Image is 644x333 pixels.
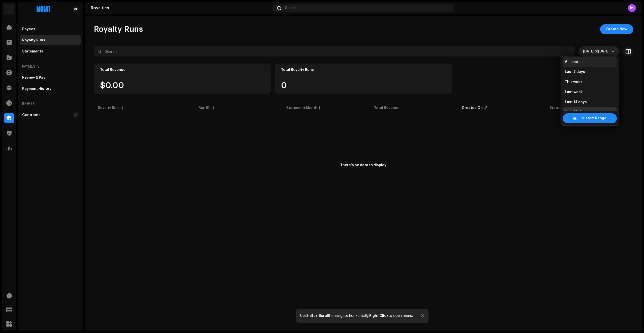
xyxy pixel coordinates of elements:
span: Last 30 days [583,46,611,57]
div: Royalty Runs [22,38,45,42]
button: Create New [600,24,633,34]
div: dropdown trigger [611,46,615,57]
li: Last week [563,87,617,97]
span: Last 7 days [565,69,585,74]
img: f5159e88-6796-4381-9ef9-795c40184c13 [4,4,14,14]
re-m-nav-item: Contracts [20,110,81,120]
li: All time [563,57,617,67]
img: 8db28948-3eae-414d-85d0-81e76db8b66b [22,6,65,12]
re-o-card-value: Total Royalty Runs [275,64,452,94]
div: Review & Pay [22,76,45,80]
span: to [594,50,598,53]
re-a-nav-header: Payments [20,61,81,73]
re-m-nav-item: Payees [20,24,81,34]
div: Use to navigate horizontally, to open menu. [300,314,413,318]
re-a-nav-header: Rights [20,98,81,110]
div: Total Royalty Runs [281,68,446,72]
span: [DATE] [598,50,609,53]
re-m-nav-item: Review & Pay [20,73,81,83]
div: Payment History [22,87,51,91]
re-m-nav-item: Statements [20,46,81,57]
span: Custom Range [580,113,606,123]
div: Royalties [91,6,271,10]
span: [DATE] [583,50,594,53]
input: Search [94,46,575,57]
span: Last week [565,90,583,95]
span: Create New [606,24,627,34]
re-o-card-value: Total Revenue [94,64,271,94]
span: Search [285,6,297,10]
re-m-nav-item: Royalty Runs [20,35,81,45]
div: Payees [22,27,35,31]
span: All time [565,59,578,64]
div: Contracts [22,113,41,117]
span: Royalty Runs [94,24,143,34]
div: Statements [22,49,43,53]
span: Last 30 days [565,110,587,115]
li: Last 30 days [563,107,617,117]
li: Last 14 days [563,97,617,107]
span: Last 14 days [565,100,587,105]
div: There's no data to display [340,163,386,168]
li: This week [563,77,617,87]
span: This week [565,79,582,85]
div: Total Revenue [100,68,265,72]
div: M [628,4,636,12]
strong: Shift + Scroll [306,314,329,318]
li: Last 7 days [563,67,617,77]
strong: Right Click [369,314,388,318]
re-m-nav-item: Payment History [20,84,81,94]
